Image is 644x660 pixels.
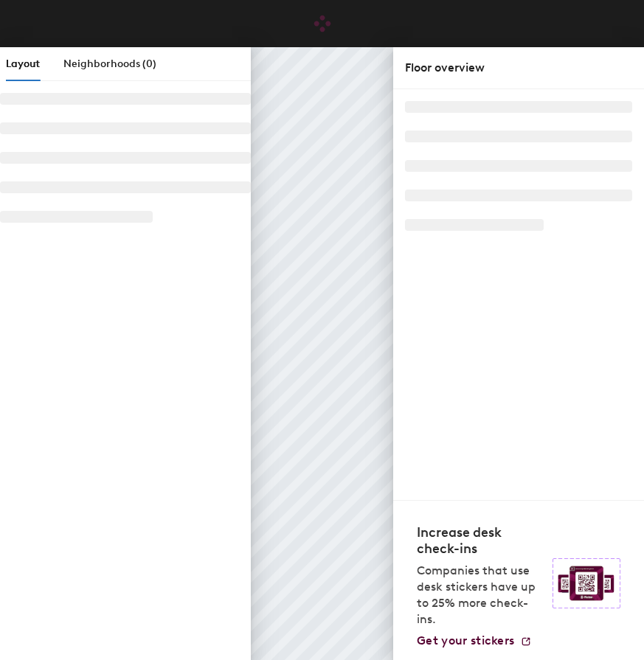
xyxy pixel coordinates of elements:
[417,524,544,557] h4: Increase desk check-ins
[553,558,620,608] img: Sticker logo
[6,58,40,70] span: Layout
[405,59,632,77] div: Floor overview
[417,633,532,648] a: Get your stickers
[417,633,514,647] span: Get your stickers
[63,58,156,70] span: Neighborhoods (0)
[417,563,544,628] p: Companies that use desk stickers have up to 25% more check-ins.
